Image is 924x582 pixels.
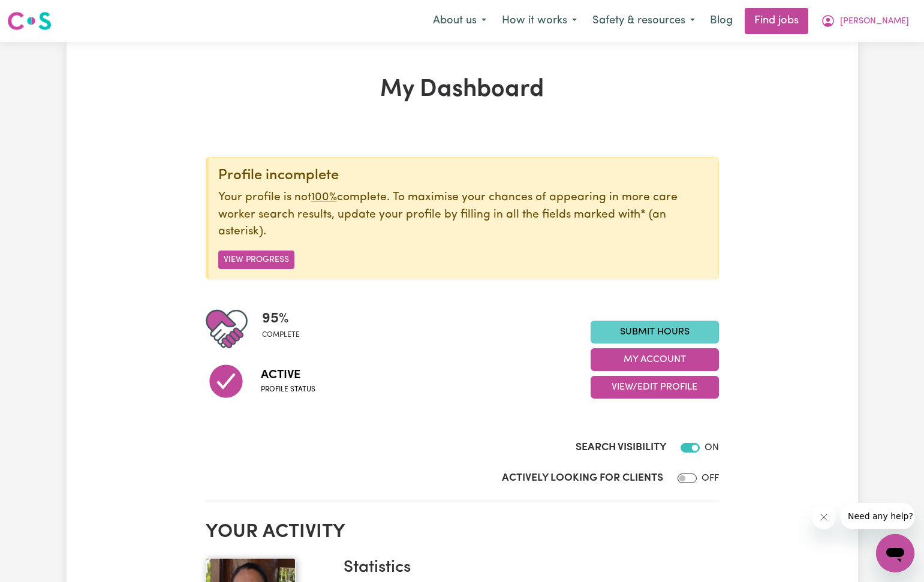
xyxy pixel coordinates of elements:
p: Your profile is not complete. To maximise your chances of appearing in more care worker search re... [218,189,709,241]
h3: Statistics [344,558,709,578]
iframe: Close message [812,505,836,529]
span: ON [705,443,719,453]
button: View/Edit Profile [591,376,719,399]
span: Profile status [261,384,315,395]
button: My Account [813,8,917,34]
button: How it works [494,8,585,34]
iframe: Message from company [841,503,914,529]
iframe: Button to launch messaging window [876,534,914,572]
a: Submit Hours [591,321,719,343]
span: OFF [702,474,719,483]
span: [PERSON_NAME] [840,15,909,28]
a: Careseekers logo [7,7,52,35]
label: Actively Looking for Clients [502,471,663,486]
h1: My Dashboard [206,76,719,104]
button: View Progress [218,251,294,269]
span: complete [262,330,300,340]
button: About us [425,8,494,34]
a: Blog [703,8,740,34]
div: Profile incomplete [218,167,709,185]
span: Active [261,366,315,384]
h2: Your activity [206,521,719,544]
u: 100% [311,192,337,203]
button: Safety & resources [585,8,703,34]
a: Find jobs [745,8,808,34]
label: Search Visibility [576,440,666,456]
span: 95 % [262,308,300,330]
button: My Account [591,348,719,371]
div: Profile completeness: 95% [262,308,309,350]
img: Careseekers logo [7,10,52,32]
